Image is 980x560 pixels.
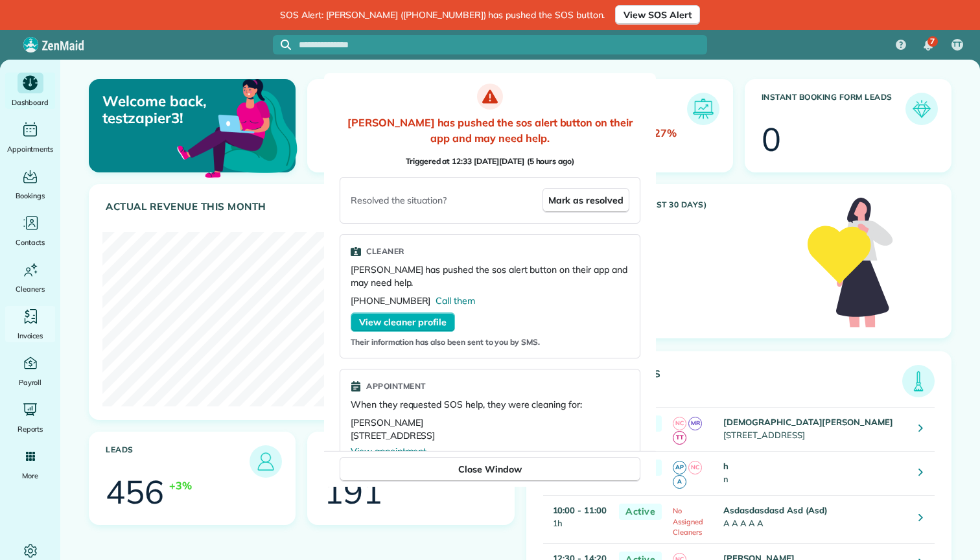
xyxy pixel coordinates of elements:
[351,263,629,289] span: [PERSON_NAME] has pushed the sos alert button on their app and may need help.
[340,457,640,482] button: Close Window
[366,380,426,393] h2: Appointment
[458,463,522,476] span: Close Window
[366,245,404,258] h2: Cleaner
[351,337,629,347] span: Their information has also been sent to you by SMS.
[340,115,640,146] p: [PERSON_NAME] has pushed the sos alert button on their app and may need help.
[351,429,629,442] p: [STREET_ADDRESS]
[406,156,524,167] span: Triggered at 12:33 [DATE][DATE]
[351,194,447,207] h2: Resolved the situation?
[351,416,629,429] p: [PERSON_NAME]
[548,194,624,207] span: Mark as resolved
[436,294,475,307] a: Call them
[351,312,455,332] a: View cleaner profile
[351,445,426,457] a: View appointment
[542,188,629,213] button: Mark as resolved
[351,294,430,307] span: [PHONE_NUMBER]
[351,398,629,411] p: When they requested SOS help, they were cleaning for:
[527,156,575,167] span: ( 5 hours ago )
[359,316,447,329] span: View cleaner profile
